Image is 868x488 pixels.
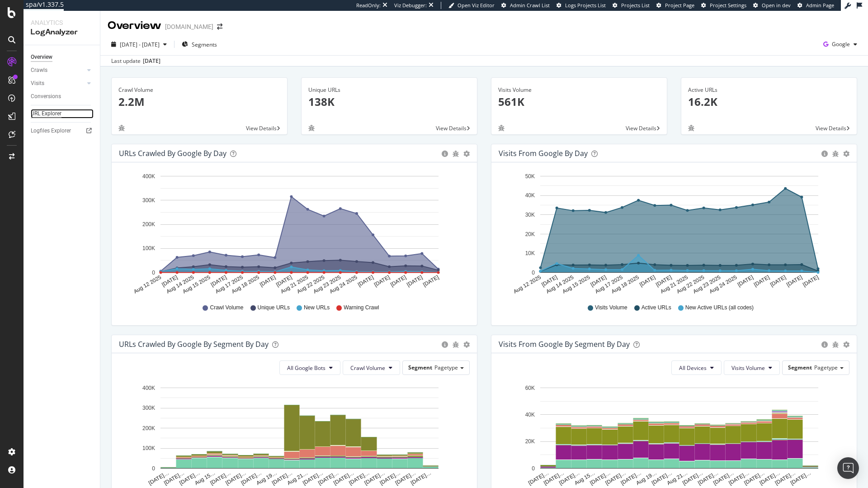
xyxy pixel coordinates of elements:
text: 200K [142,221,155,227]
text: 0 [532,465,535,472]
div: bug [688,125,694,131]
div: gear [843,151,849,157]
div: bug [498,125,505,131]
text: 30K [525,212,535,218]
a: Conversions [31,92,94,101]
text: [DATE] [422,274,440,288]
span: Open Viz Editor [458,2,495,9]
button: [DATE] - [DATE] [108,37,170,52]
text: Aug 23 2025 [312,274,342,295]
button: Segments [178,37,221,52]
span: All Google Bots [287,364,325,372]
text: 400K [142,385,155,391]
text: [DATE] [802,274,820,288]
text: 20K [525,231,535,237]
div: circle-info [821,151,828,157]
text: 40K [525,193,535,199]
text: 300K [142,197,155,204]
text: [DATE] [406,274,424,288]
span: Project Page [665,2,694,9]
text: 400K [142,173,155,180]
text: 10K [525,250,535,256]
div: bug [832,151,839,157]
span: Pagetype [434,364,458,371]
div: Crawls [31,66,47,75]
span: [DATE] - [DATE] [120,41,160,48]
text: Aug 15 2025 [561,274,591,295]
a: Open Viz Editor [448,2,495,9]
text: 0 [152,270,155,276]
div: Conversions [31,92,61,101]
div: Visits from Google By Segment By Day [499,340,630,349]
div: Active URLs [688,86,850,94]
div: bug [832,341,839,348]
text: 200K [142,425,155,431]
svg: A chart. [499,382,846,487]
div: circle-info [821,341,828,348]
div: bug [453,341,459,348]
button: All Google Bots [279,360,340,375]
div: circle-info [442,151,448,157]
a: Visits [31,79,85,88]
div: URL Explorer [31,109,61,118]
text: Aug 17 2025 [214,274,244,295]
div: Last update [111,57,160,65]
div: Crawl Volume [118,86,280,94]
text: 300K [142,405,155,411]
text: [DATE] [655,274,673,288]
span: Segment [788,364,812,371]
span: Crawl Volume [210,304,243,312]
text: [DATE] [210,274,228,288]
div: A chart. [119,382,467,487]
div: Overview [31,52,52,62]
text: [DATE] [275,274,293,288]
div: Visits Volume [498,86,660,94]
span: Admin Crawl List [510,2,550,9]
span: Visits Volume [595,304,627,312]
a: Logs Projects List [557,2,606,9]
a: Admin Crawl List [501,2,550,9]
text: Aug 14 2025 [165,274,195,295]
div: gear [463,151,470,157]
p: 138K [308,94,470,109]
text: [DATE] [160,274,179,288]
span: Visits Volume [731,364,765,372]
span: Project Settings [710,2,746,9]
p: 2.2M [118,94,280,109]
text: Aug 18 2025 [231,274,260,295]
span: Unique URLs [258,304,290,312]
text: 20K [525,439,535,445]
text: [DATE] [736,274,755,288]
div: Open Intercom Messenger [837,457,859,479]
svg: A chart. [499,170,846,295]
div: arrow-right-arrow-left [217,24,222,30]
div: bug [118,125,125,131]
a: Crawls [31,66,85,75]
text: 0 [532,270,535,276]
span: Open in dev [762,2,791,9]
text: Aug 12 2025 [512,274,542,295]
div: ReadOnly: [356,2,381,9]
text: [DATE] [785,274,803,288]
a: Admin Page [797,2,834,9]
text: Aug 22 2025 [675,274,705,295]
span: Logs Projects List [565,2,606,9]
span: View Details [436,124,467,132]
span: Projects List [621,2,650,9]
div: URLs Crawled by Google By Segment By Day [119,340,269,349]
button: Google [820,37,861,52]
text: 100K [142,445,155,451]
div: Viz Debugger: [394,2,427,9]
span: New Active URLs (all codes) [685,304,754,312]
button: Crawl Volume [343,360,400,375]
text: Aug 24 2025 [329,274,359,295]
span: All Devices [679,364,707,372]
span: Segment [408,364,432,371]
text: Aug 21 2025 [659,274,689,295]
div: A chart. [119,170,467,295]
span: Admin Page [806,2,834,9]
text: 0 [152,465,155,472]
div: Visits [31,79,44,88]
text: 40K [525,412,535,418]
